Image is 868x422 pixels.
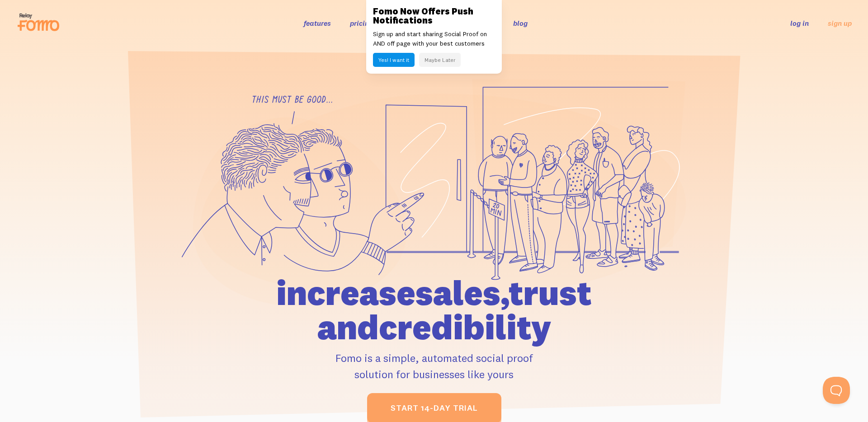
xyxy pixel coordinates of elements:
[304,19,331,28] a: features
[225,276,643,344] h1: increase sales, trust and credibility
[828,19,852,28] a: sign up
[373,29,495,48] p: Sign up and start sharing Social Proof on AND off page with your best customers
[373,7,495,25] h3: Fomo Now Offers Push Notifications
[790,19,809,28] a: log in
[350,19,373,28] a: pricing
[225,350,643,382] p: Fomo is a simple, automated social proof solution for businesses like yours
[513,19,528,28] a: blog
[823,377,850,404] iframe: Help Scout Beacon - Open
[373,53,415,67] button: Yes! I want it
[419,53,461,67] button: Maybe Later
